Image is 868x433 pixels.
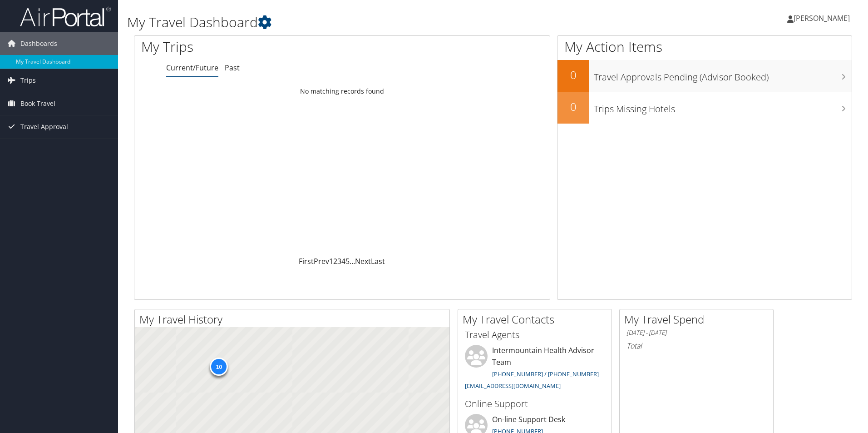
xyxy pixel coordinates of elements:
[341,256,345,266] a: 4
[787,5,859,32] a: [PERSON_NAME]
[141,37,370,56] h1: My Trips
[557,60,852,92] a: 0Travel Approvals Pending (Advisor Booked)
[492,370,599,378] a: [PHONE_NUMBER] / [PHONE_NUMBER]
[299,256,314,266] a: First
[127,13,615,32] h1: My Travel Dashboard
[460,345,609,393] li: Intermountain Health Advisor Team
[465,328,605,341] h3: Travel Agents
[20,6,111,27] img: airportal-logo.png
[337,256,341,266] a: 3
[794,13,850,23] span: [PERSON_NAME]
[624,312,773,327] h2: My Travel Spend
[345,256,350,266] a: 5
[20,115,68,138] span: Travel Approval
[465,398,605,410] h3: Online Support
[594,66,852,84] h3: Travel Approvals Pending (Advisor Booked)
[557,67,589,83] h2: 0
[557,99,589,114] h2: 0
[465,382,561,390] a: [EMAIL_ADDRESS][DOMAIN_NAME]
[210,358,228,376] div: 10
[463,312,612,327] h2: My Travel Contacts
[557,92,852,124] a: 0Trips Missing Hotels
[20,32,57,55] span: Dashboards
[20,92,55,115] span: Book Travel
[350,256,355,266] span: …
[557,37,852,56] h1: My Action Items
[355,256,371,266] a: Next
[329,256,333,266] a: 1
[314,256,329,266] a: Prev
[594,98,852,115] h3: Trips Missing Hotels
[134,83,550,100] td: No matching records found
[371,256,385,266] a: Last
[20,69,36,92] span: Trips
[333,256,337,266] a: 2
[225,63,240,73] a: Past
[166,63,218,73] a: Current/Future
[626,328,766,337] h6: [DATE] - [DATE]
[139,312,449,327] h2: My Travel History
[626,341,766,351] h6: Total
